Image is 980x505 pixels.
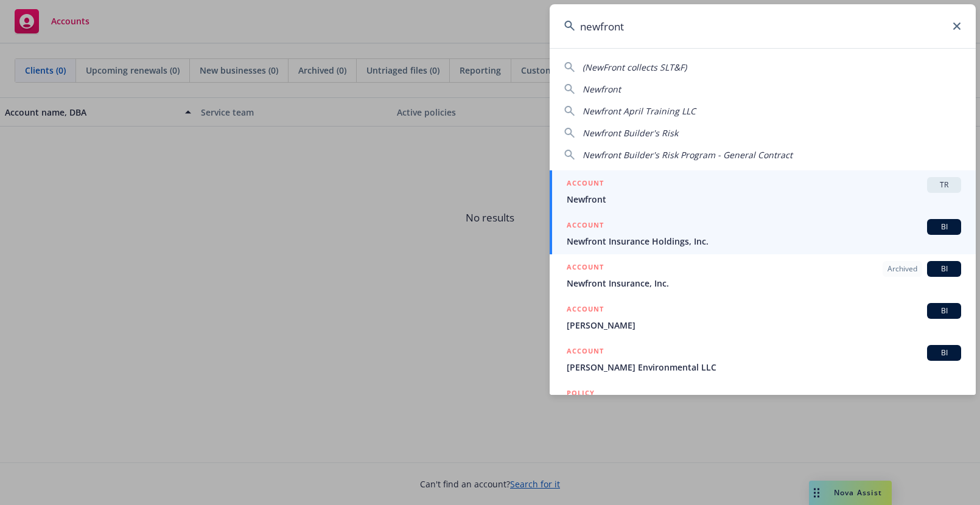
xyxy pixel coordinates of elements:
[932,179,956,190] span: TR
[932,221,956,232] span: BI
[567,387,595,399] h5: POLICY
[550,254,976,296] a: ACCOUNTArchivedBINewfront Insurance, Inc.
[583,83,621,95] span: Newfront
[567,361,961,374] span: [PERSON_NAME] Environmental LLC
[550,170,976,212] a: ACCOUNTTRNewfront
[887,263,917,274] span: Archived
[567,219,604,234] h5: ACCOUNT
[550,4,976,48] input: Search...
[583,61,687,73] span: (NewFront collects SLT&F)
[550,296,976,338] a: ACCOUNTBI[PERSON_NAME]
[550,212,976,254] a: ACCOUNTBINewfront Insurance Holdings, Inc.
[932,347,956,358] span: BI
[932,305,956,316] span: BI
[550,338,976,380] a: ACCOUNTBI[PERSON_NAME] Environmental LLC
[567,177,604,192] h5: ACCOUNT
[567,319,961,332] span: [PERSON_NAME]
[567,277,961,290] span: Newfront Insurance, Inc.
[583,105,696,117] span: Newfront April Training LLC
[567,303,604,318] h5: ACCOUNT
[583,127,678,139] span: Newfront Builder's Risk
[567,261,604,276] h5: ACCOUNT
[932,263,956,274] span: BI
[567,235,961,248] span: Newfront Insurance Holdings, Inc.
[583,149,793,161] span: Newfront Builder's Risk Program - General Contract
[567,193,961,206] span: Newfront
[550,380,976,433] a: POLICY
[567,345,604,360] h5: ACCOUNT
